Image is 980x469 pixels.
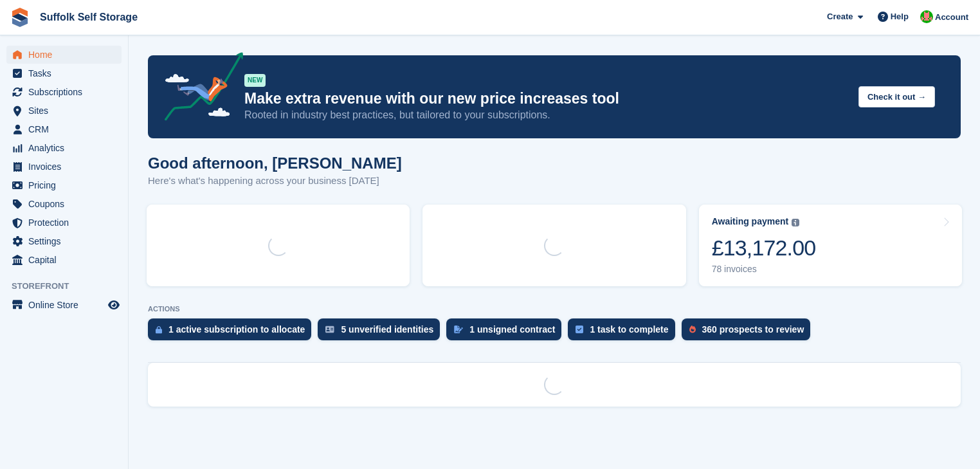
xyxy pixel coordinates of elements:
[712,264,816,275] div: 78 invoices
[6,296,122,314] a: menu
[148,318,318,347] a: 1 active subscription to allocate
[148,305,961,313] p: ACTIONS
[154,52,244,125] img: price-adjustments-announcement-icon-8257ccfd72463d97f412b2fc003d46551f7dbcb40ab6d574587a9cd5c0d94...
[10,8,30,27] img: stora-icon-8386f47178a22dfd0bd8f6a31ec36ba5ce8667c1dd55bd0f319d3a0aa187defe.svg
[891,10,909,23] span: Help
[6,64,122,82] a: menu
[168,324,305,335] div: 1 active subscription to allocate
[28,158,105,176] span: Invoices
[6,176,122,194] a: menu
[446,318,568,347] a: 1 unsigned contract
[28,296,105,314] span: Online Store
[148,154,402,172] h1: Good afternoon, [PERSON_NAME]
[702,324,804,335] div: 360 prospects to review
[590,324,668,335] div: 1 task to complete
[28,64,105,82] span: Tasks
[6,120,122,138] a: menu
[858,86,935,107] button: Check it out →
[28,214,105,232] span: Protection
[12,280,128,293] span: Storefront
[28,46,105,64] span: Home
[28,232,105,250] span: Settings
[699,205,962,286] a: Awaiting payment £13,172.00 78 invoices
[6,83,122,101] a: menu
[6,214,122,232] a: menu
[28,102,105,120] span: Sites
[156,326,162,334] img: active_subscription_to_allocate_icon-d502201f5373d7db506a760aba3b589e785aa758c864c3986d89f69b8ff3...
[341,324,433,335] div: 5 unverified identities
[28,195,105,213] span: Coupons
[827,10,853,23] span: Create
[244,74,266,87] div: NEW
[106,297,122,313] a: Preview store
[6,46,122,64] a: menu
[682,318,817,347] a: 360 prospects to review
[6,251,122,269] a: menu
[6,102,122,120] a: menu
[318,318,446,347] a: 5 unverified identities
[712,235,816,261] div: £13,172.00
[454,326,463,333] img: contract_signature_icon-13c848040528278c33f63329250d36e43548de30e8caae1d1a13099fd9432cc5.svg
[28,83,105,101] span: Subscriptions
[6,158,122,176] a: menu
[28,176,105,194] span: Pricing
[576,326,583,333] img: task-75834270c22a3079a89374b754ae025e5fb1db73e45f91037f5363f120a921f8.svg
[568,318,681,347] a: 1 task to complete
[6,232,122,250] a: menu
[28,120,105,138] span: CRM
[325,326,334,333] img: verify_identity-adf6edd0f0f0b5bbfe63781bf79b02c33cf7c696d77639b501bdc392416b5a36.svg
[28,139,105,157] span: Analytics
[28,251,105,269] span: Capital
[244,108,848,122] p: Rooted in industry best practices, but tailored to your subscriptions.
[792,219,799,226] img: icon-info-grey-7440780725fd019a000dd9b08b2336e03edf1995a4989e88bcd33f0948082b44.svg
[6,195,122,213] a: menu
[6,139,122,157] a: menu
[935,11,968,24] span: Account
[469,324,555,335] div: 1 unsigned contract
[148,174,402,189] p: Here's what's happening across your business [DATE]
[244,89,848,108] p: Make extra revenue with our new price increases tool
[920,10,933,23] img: David Caucutt
[712,216,789,227] div: Awaiting payment
[35,6,143,28] a: Suffolk Self Storage
[689,326,696,333] img: prospect-51fa495bee0391a8d652442698ab0144808aea92771e9ea1ae160a38d050c398.svg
